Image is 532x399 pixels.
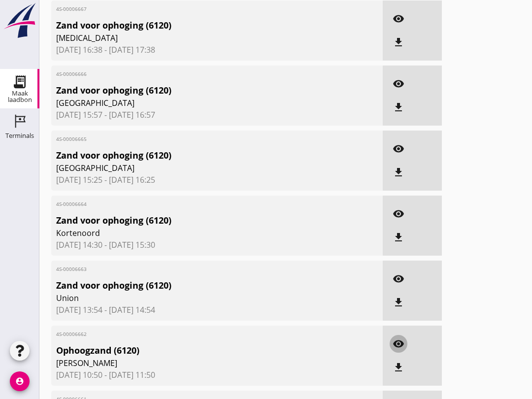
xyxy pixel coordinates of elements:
i: visibility [393,273,404,285]
span: Ophoogzand (6120) [56,344,324,357]
span: 4S-00006665 [56,135,324,143]
span: [DATE] 10:50 - [DATE] 11:50 [56,369,378,381]
span: [MEDICAL_DATA] [56,32,324,44]
span: Zand voor ophoging (6120) [56,279,324,292]
span: Kortenoord [56,227,324,239]
i: visibility [393,338,404,350]
span: [DATE] 15:57 - [DATE] 16:57 [56,109,378,121]
img: logo-small.a267ee39.svg [2,2,37,39]
span: [DATE] 13:54 - [DATE] 14:54 [56,304,378,316]
span: Union [56,292,324,304]
span: 4S-00006664 [56,200,324,208]
span: [DATE] 15:25 - [DATE] 16:25 [56,174,378,186]
i: file_download [393,362,404,373]
i: file_download [393,232,404,243]
span: [DATE] 16:38 - [DATE] 17:38 [56,44,378,56]
span: [PERSON_NAME] [56,357,324,369]
i: file_download [393,36,404,48]
i: file_download [393,101,404,113]
i: visibility [393,78,404,90]
span: 4S-00006667 [56,5,324,13]
span: Zand voor ophoging (6120) [56,84,324,97]
i: visibility [393,208,404,220]
span: Zand voor ophoging (6120) [56,19,324,32]
span: 4S-00006666 [56,70,324,78]
span: [GEOGRAPHIC_DATA] [56,162,324,174]
span: Zand voor ophoging (6120) [56,149,324,162]
i: file_download [393,166,404,178]
div: Terminals [5,133,34,139]
i: file_download [393,297,404,308]
span: Zand voor ophoging (6120) [56,214,324,227]
span: 4S-00006662 [56,331,324,338]
i: account_circle [10,371,30,391]
i: visibility [393,143,404,155]
span: [DATE] 14:30 - [DATE] 15:30 [56,239,378,251]
span: [GEOGRAPHIC_DATA] [56,97,324,109]
i: visibility [393,13,404,25]
span: 4S-00006663 [56,266,324,273]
